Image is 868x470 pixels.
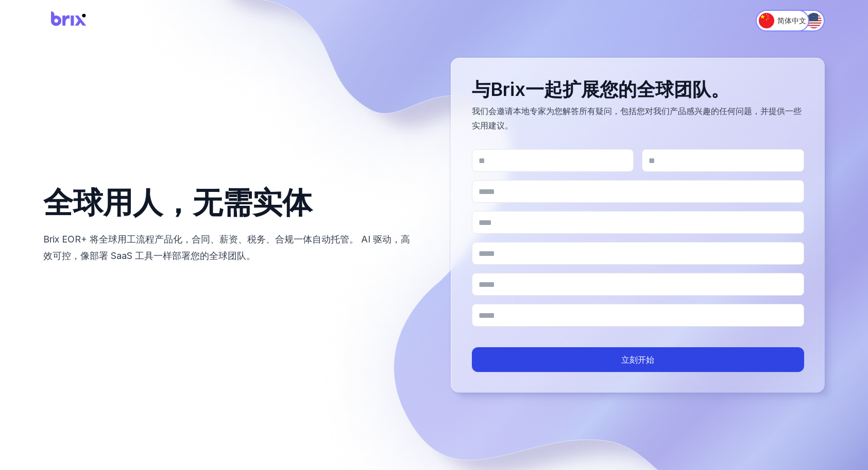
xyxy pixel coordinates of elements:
[472,273,804,296] input: 公司名字*
[43,7,95,35] img: Brix Logo
[472,347,804,372] button: 立刻开始
[472,180,804,203] input: 工作邮箱*
[472,304,804,327] input: 公司网站*
[806,13,822,28] img: English
[759,13,774,28] img: 简体中文
[777,15,806,26] span: 简体中文
[43,186,417,219] h1: 全球用人，无需实体
[472,242,804,265] input: 联系微信*
[43,231,417,264] p: Brix EOR+ 将全球用工流程产品化，合同、薪资、税务、合规一体自动托管。 AI 驱动，高效可控，像部署 SaaS 工具一样部署您的全球团队。
[472,211,804,234] input: 联系电话
[756,10,809,31] button: Switch to 简体中文
[451,58,825,393] div: Lead capture form
[472,79,804,100] h2: 与Brix一起扩展您的全球团队。
[472,104,804,133] p: 我们会邀请本地专家为您解答所有疑问，包括您对我们产品感兴趣的任何问题，并提供一些实用建议。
